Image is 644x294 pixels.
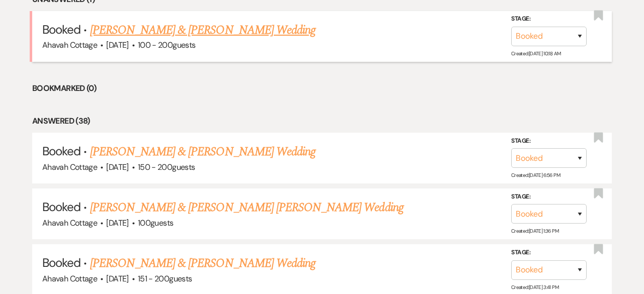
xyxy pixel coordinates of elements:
[511,228,558,234] span: Created: [DATE] 1:36 PM
[32,115,612,128] li: Answered (38)
[42,255,80,270] span: Booked
[42,143,80,159] span: Booked
[106,218,128,228] span: [DATE]
[42,22,80,37] span: Booked
[138,273,192,284] span: 151 - 200 guests
[106,273,128,284] span: [DATE]
[42,218,97,228] span: Ahavah Cottage
[511,284,558,290] span: Created: [DATE] 3:41 PM
[138,162,195,172] span: 150 - 200 guests
[32,82,612,95] li: Bookmarked (0)
[138,218,173,228] span: 100 guests
[511,247,587,258] label: Stage:
[511,191,587,203] label: Stage:
[511,50,560,57] span: Created: [DATE] 10:18 AM
[42,199,80,215] span: Booked
[511,172,560,178] span: Created: [DATE] 6:56 PM
[138,40,195,50] span: 100 - 200 guests
[511,14,587,25] label: Stage:
[90,21,315,39] a: [PERSON_NAME] & [PERSON_NAME] Wedding
[90,254,315,272] a: [PERSON_NAME] & [PERSON_NAME] Wedding
[42,162,97,172] span: Ahavah Cottage
[106,40,128,50] span: [DATE]
[42,273,97,284] span: Ahavah Cottage
[90,199,404,217] a: [PERSON_NAME] & [PERSON_NAME] [PERSON_NAME] Wedding
[90,143,315,161] a: [PERSON_NAME] & [PERSON_NAME] Wedding
[106,162,128,172] span: [DATE]
[511,136,587,147] label: Stage:
[42,40,97,50] span: Ahavah Cottage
